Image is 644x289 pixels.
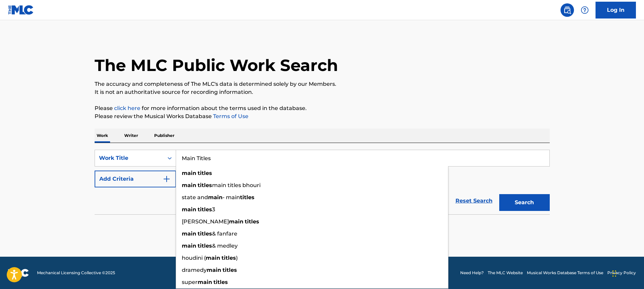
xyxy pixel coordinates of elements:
[163,175,171,183] img: 9d2ae6d4665cec9f34b9.svg
[578,3,591,17] div: Help
[182,230,196,237] strong: main
[229,218,243,225] strong: main
[182,279,198,285] span: super
[95,171,176,187] button: Add Criteria
[8,269,29,277] img: logo
[213,279,228,285] strong: titles
[207,267,221,273] strong: main
[198,206,212,213] strong: titles
[223,194,240,201] span: - main
[212,230,237,237] span: & fanfare
[240,194,255,201] strong: titles
[99,154,160,162] div: Work Title
[182,243,196,249] strong: main
[182,267,207,273] span: dramedy
[581,6,589,14] img: help
[527,270,603,276] a: Musical Works Database Terms of Use
[182,194,208,201] span: state and
[208,194,223,201] strong: main
[488,270,523,276] a: The MLC Website
[182,182,196,188] strong: main
[95,150,550,214] form: Search Form
[95,80,550,88] p: The accuracy and completeness of The MLC's data is determined solely by our Members.
[152,129,176,143] p: Publisher
[198,170,212,176] strong: titles
[198,279,212,285] strong: main
[122,129,140,143] p: Writer
[95,88,550,96] p: It is not an authoritative source for recording information.
[212,206,215,213] span: 3
[198,230,212,237] strong: titles
[596,2,636,19] a: Log In
[236,255,238,261] span: )
[114,105,140,111] a: click here
[198,243,212,249] strong: titles
[460,270,484,276] a: Need Help?
[182,255,206,261] span: houdini (
[612,263,616,284] div: Drag
[37,270,115,276] span: Mechanical Licensing Collective © 2025
[452,193,496,208] a: Reset Search
[182,170,196,176] strong: main
[499,194,550,211] button: Search
[182,218,229,225] span: [PERSON_NAME]
[607,270,636,276] a: Privacy Policy
[222,255,236,261] strong: titles
[212,113,248,119] a: Terms of Use
[95,129,110,143] p: Work
[8,5,34,15] img: MLC Logo
[563,6,571,14] img: search
[212,182,261,188] span: main titles bhouri
[95,55,338,75] h1: The MLC Public Work Search
[182,206,196,213] strong: main
[206,255,220,261] strong: main
[245,218,259,225] strong: titles
[95,104,550,112] p: Please for more information about the terms used in the database.
[95,112,550,120] p: Please review the Musical Works Database
[223,267,237,273] strong: titles
[561,3,574,17] a: Public Search
[212,243,238,249] span: & medley
[610,257,644,289] iframe: Chat Widget
[198,182,212,188] strong: titles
